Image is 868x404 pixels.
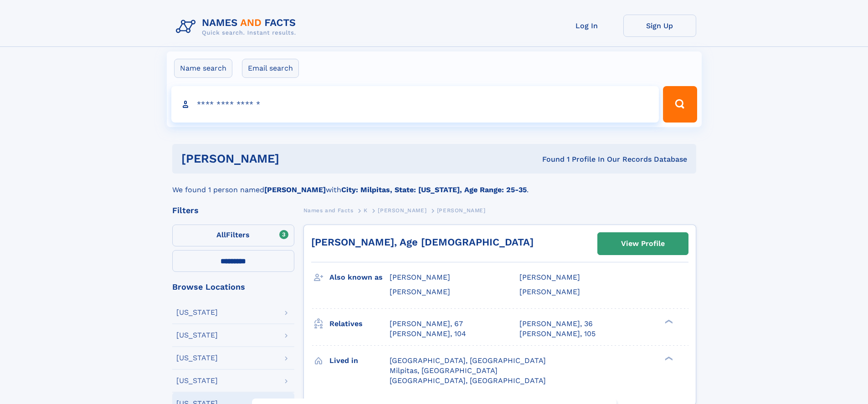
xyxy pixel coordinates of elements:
[390,273,450,281] span: [PERSON_NAME]
[329,270,390,285] h3: Also known as
[172,174,696,195] div: We found 1 person named with .
[176,309,218,316] div: [US_STATE]
[378,207,426,214] span: [PERSON_NAME]
[242,59,299,78] label: Email search
[663,318,673,324] div: ❯
[341,185,527,194] b: City: Milpitas, State: [US_STATE], Age Range: 25-35
[598,233,688,255] a: View Profile
[176,332,218,339] div: [US_STATE]
[519,319,593,329] a: [PERSON_NAME], 36
[390,366,498,375] span: Milpitas, [GEOGRAPHIC_DATA]
[411,154,687,164] div: Found 1 Profile In Our Records Database
[623,15,696,37] a: Sign Up
[216,230,226,239] span: All
[663,86,697,123] button: Search Button
[172,283,294,291] div: Browse Locations
[181,153,411,164] h1: [PERSON_NAME]
[390,376,546,385] span: [GEOGRAPHIC_DATA], [GEOGRAPHIC_DATA]
[519,273,580,281] span: [PERSON_NAME]
[390,319,463,329] a: [PERSON_NAME], 67
[264,185,326,194] b: [PERSON_NAME]
[378,205,426,216] a: [PERSON_NAME]
[311,236,534,248] a: [PERSON_NAME], Age [DEMOGRAPHIC_DATA]
[171,86,659,123] input: search input
[663,355,673,361] div: ❯
[390,329,466,339] a: [PERSON_NAME], 104
[550,15,623,37] a: Log In
[329,353,390,368] h3: Lived in
[437,207,486,214] span: [PERSON_NAME]
[519,287,580,296] span: [PERSON_NAME]
[176,377,218,384] div: [US_STATE]
[390,356,546,365] span: [GEOGRAPHIC_DATA], [GEOGRAPHIC_DATA]
[174,59,232,78] label: Name search
[329,316,390,332] h3: Relatives
[519,329,596,339] a: [PERSON_NAME], 105
[390,287,450,296] span: [PERSON_NAME]
[172,15,303,39] img: Logo Names and Facts
[364,205,368,216] a: K
[172,206,294,215] div: Filters
[621,233,665,254] div: View Profile
[172,225,294,246] label: Filters
[303,205,354,216] a: Names and Facts
[364,207,368,214] span: K
[176,354,218,362] div: [US_STATE]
